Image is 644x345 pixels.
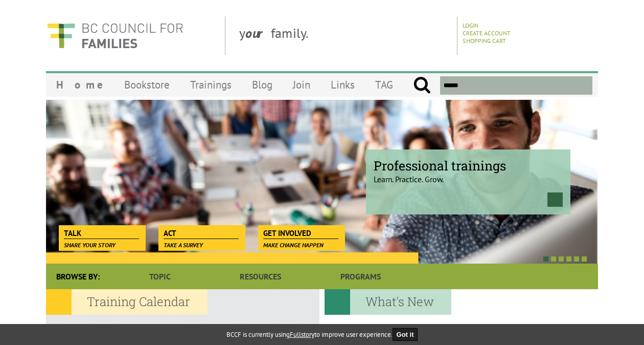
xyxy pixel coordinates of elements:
[164,241,203,249] span: Take a survey
[114,73,180,97] a: Bookstore
[231,16,457,55] div: y family.
[242,73,283,97] a: Blog
[158,225,244,240] a: Act Take a survey
[46,73,114,97] a: Home
[88,323,277,343] p: Join one of our many exciting and informative family life education programs.
[210,264,310,289] a: Resources
[263,241,324,249] span: Make change happen
[463,29,511,37] a: Create Account
[463,21,478,29] a: Login
[46,16,184,55] img: BC Council for FAMILIES
[413,76,431,95] input: Submit
[374,165,563,184] p: Learn. Practice. Grow.
[46,289,208,315] h2: Training Calendar
[283,73,320,97] a: Join
[258,225,343,240] a: Get Involved Make change happen
[180,73,242,97] a: Trainings
[245,25,271,41] strong: our
[463,37,506,45] a: Shopping Cart
[374,157,563,174] span: Professional trainings
[365,73,403,97] a: TAG
[46,264,110,289] div: Browse By:
[64,241,116,249] span: Share your story
[59,225,144,240] a: Talk Share your story
[320,73,365,97] a: Links
[393,328,418,341] button: Got it
[311,264,411,289] a: Programs
[110,264,210,289] a: Topic
[164,228,239,239] span: Act
[290,330,314,339] a: Fullstory
[64,228,139,239] span: Talk
[263,228,338,239] span: Get Involved
[325,289,451,315] h2: What's New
